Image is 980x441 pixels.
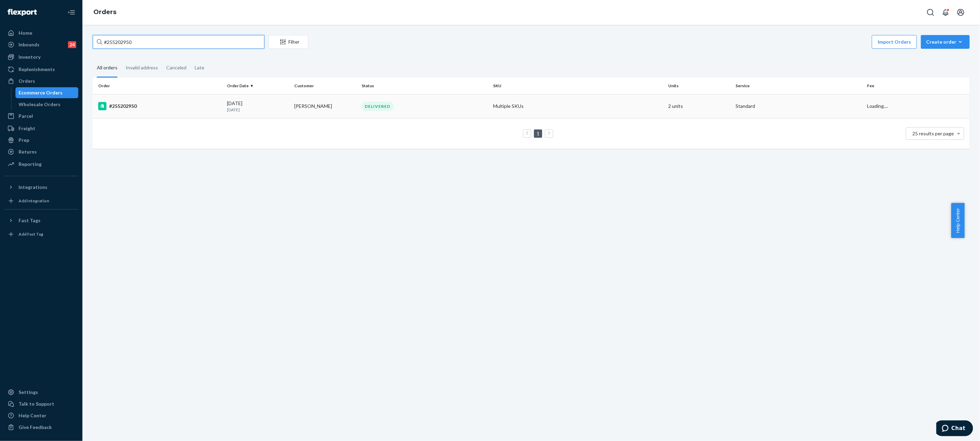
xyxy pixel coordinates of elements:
[951,203,965,238] button: Help Center
[19,66,55,73] div: Replenishments
[4,111,78,122] a: Parcel
[4,387,78,398] a: Settings
[292,94,359,118] td: [PERSON_NAME]
[98,102,221,110] div: #255202950
[872,35,917,49] button: Import Orders
[19,41,39,48] div: Inbounds
[4,76,78,87] a: Orders
[865,94,970,118] td: Loading....
[924,5,937,19] button: Open Search Box
[19,78,35,84] div: Orders
[19,198,49,204] div: Add Integration
[19,231,43,237] div: Add Fast Tag
[936,420,973,438] iframe: Opens a widget where you can chat to one of our agents
[19,113,33,120] div: Parcel
[97,59,117,78] div: All orders
[4,195,78,206] a: Add Integration
[4,123,78,134] a: Freight
[269,35,308,49] button: Filter
[19,161,42,168] div: Reporting
[19,412,46,419] div: Help Center
[19,148,37,155] div: Returns
[4,64,78,75] a: Replenishments
[666,94,733,118] td: 2 units
[19,54,41,60] div: Inventory
[166,59,186,77] div: Canceled
[490,78,666,94] th: SKU
[19,217,41,224] div: Fast Tags
[88,2,122,22] ol: breadcrumbs
[224,78,292,94] th: Order Date
[4,159,78,170] a: Reporting
[4,410,78,421] a: Help Center
[535,131,541,136] a: Page 1 is your current page
[195,59,204,77] div: Late
[490,94,666,118] td: Multiple SKUs
[19,101,61,108] div: Wholesale Orders
[4,52,78,63] a: Inventory
[227,100,289,113] div: [DATE]
[362,102,394,111] div: DELIVERED
[4,398,78,409] button: Talk to Support
[126,59,158,77] div: Invalid address
[19,137,29,144] div: Prep
[19,424,52,431] div: Give Feedback
[269,38,308,45] div: Filter
[666,78,733,94] th: Units
[15,99,79,110] a: Wholesale Orders
[294,83,356,89] div: Customer
[4,39,78,50] a: Inbounds24
[4,422,78,433] button: Give Feedback
[19,125,35,132] div: Freight
[913,131,954,136] span: 25 results per page
[93,35,264,49] input: Search orders
[4,215,78,226] button: Fast Tags
[68,41,76,48] div: 24
[93,78,224,94] th: Order
[954,5,968,19] button: Open account menu
[19,30,32,36] div: Home
[19,400,54,407] div: Talk to Support
[4,229,78,240] a: Add Fast Tag
[227,107,289,113] p: [DATE]
[736,103,862,110] p: Standard
[4,27,78,38] a: Home
[921,35,970,49] button: Create order
[19,89,63,96] div: Ecommerce Orders
[4,135,78,146] a: Prep
[926,38,965,45] div: Create order
[4,146,78,157] a: Returns
[19,389,38,396] div: Settings
[939,5,953,19] button: Open notifications
[65,5,78,19] button: Close Navigation
[93,8,116,16] a: Orders
[733,78,864,94] th: Service
[8,9,37,16] img: Flexport logo
[19,184,47,191] div: Integrations
[865,78,970,94] th: Fee
[15,87,79,98] a: Ecommerce Orders
[4,182,78,193] button: Integrations
[359,78,490,94] th: Status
